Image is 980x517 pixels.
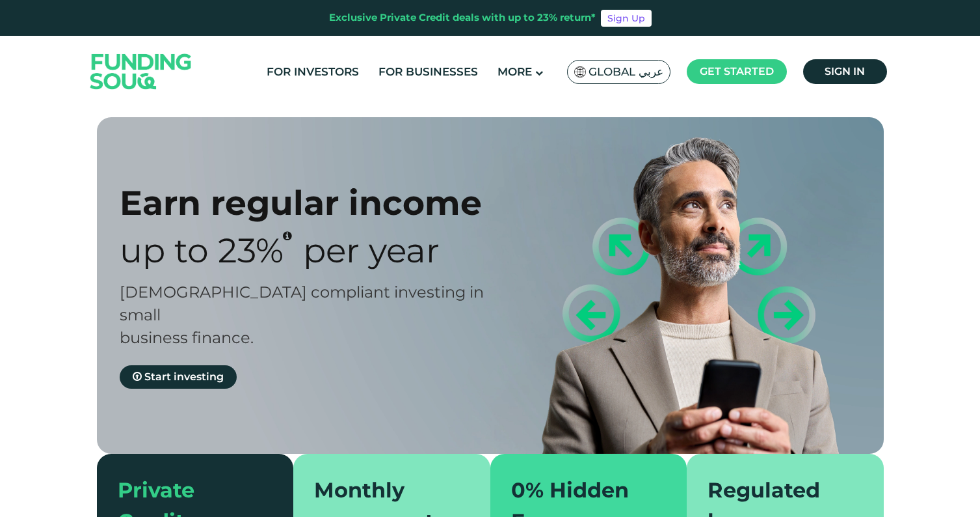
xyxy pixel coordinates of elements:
img: Logo [77,38,205,104]
img: SA Flag [574,66,586,77]
i: 23% IRR (expected) ~ 15% Net yield (expected) [283,231,292,241]
span: Sign in [825,65,865,77]
span: More [497,65,532,78]
span: Up to 23% [120,230,284,271]
span: [DEMOGRAPHIC_DATA] compliant investing in small business finance. [120,283,484,347]
span: Global عربي [589,64,663,79]
div: Exclusive Private Credit deals with up to 23% return* [329,10,596,25]
div: Earn regular income [120,182,513,223]
a: Sign in [803,59,887,84]
a: For Businesses [375,61,481,83]
a: Start investing [120,365,237,389]
span: Start investing [144,370,224,383]
a: Sign Up [601,10,652,27]
span: Per Year [303,230,440,271]
span: Get started [700,65,774,77]
a: For Investors [263,61,362,83]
